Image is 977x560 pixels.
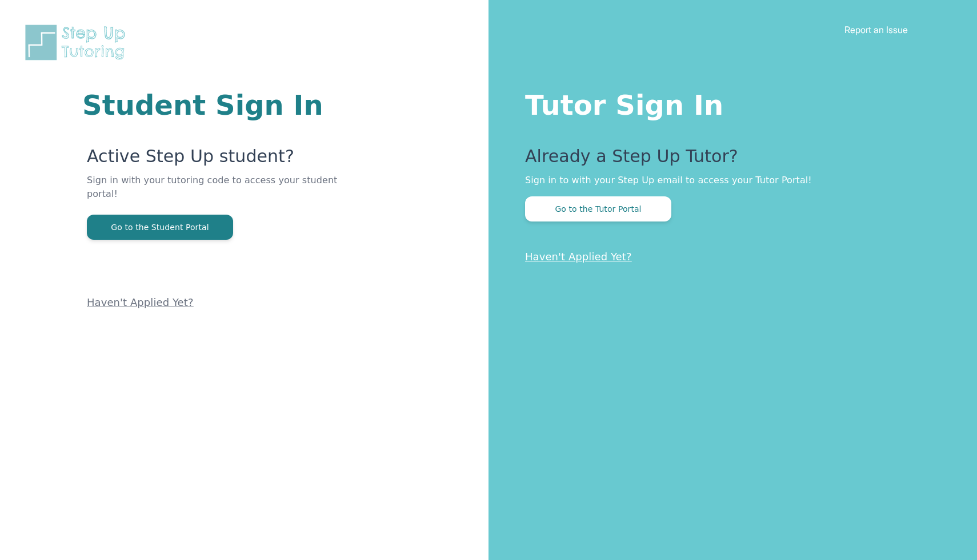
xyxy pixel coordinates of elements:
a: Haven't Applied Yet? [525,251,632,263]
a: Haven't Applied Yet? [87,296,194,308]
h1: Student Sign In [82,91,351,119]
a: Go to the Student Portal [87,221,233,232]
a: Report an Issue [844,24,908,35]
p: Sign in with your tutoring code to access your student portal! [87,174,351,215]
button: Go to the Student Portal [87,215,233,240]
p: Sign in to with your Step Up email to access your Tutor Portal! [525,174,931,187]
button: Go to the Tutor Portal [525,196,671,221]
img: Step Up Tutoring horizontal logo [23,23,133,62]
a: Go to the Tutor Portal [525,203,671,214]
p: Active Step Up student? [87,146,351,174]
p: Already a Step Up Tutor? [525,146,931,174]
h1: Tutor Sign In [525,87,931,119]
